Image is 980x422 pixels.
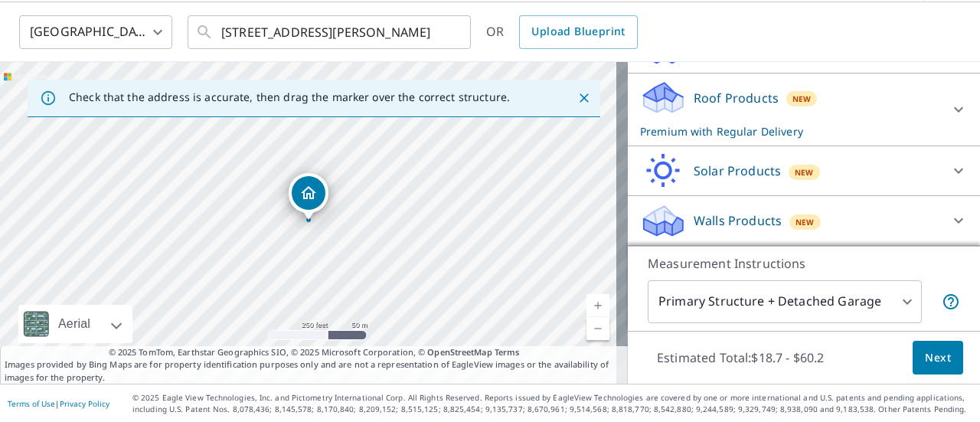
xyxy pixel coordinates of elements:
p: Premium with Regular Delivery [640,123,940,139]
p: © 2025 Eagle View Technologies, Inc. and Pictometry International Corp. All Rights Reserved. Repo... [132,392,972,415]
a: Terms [495,346,520,358]
p: Roof Products [694,89,779,107]
div: Aerial [54,305,95,343]
span: New [795,166,814,178]
button: Next [913,341,963,375]
a: Current Level 17, Zoom In [586,294,609,317]
span: Your report will include the primary structure and a detached garage if one exists. [942,293,960,311]
a: Privacy Policy [60,398,109,409]
input: Search by address or latitude-longitude [221,11,439,54]
button: Close [574,88,594,108]
a: Upload Blueprint [519,15,637,49]
p: Walls Products [694,211,782,230]
span: © 2025 TomTom, Earthstar Geographics SIO, © 2025 Microsoft Corporation, © [109,346,520,359]
a: Current Level 17, Zoom Out [586,317,609,340]
div: Dropped pin, building 1, Residential property, 2617 Oak Blossom Dr Mckinney, TX 75071 [289,173,328,221]
span: New [792,93,812,105]
span: Next [925,348,951,368]
span: Upload Blueprint [531,22,625,41]
p: Solar Products [694,162,781,180]
p: Check that the address is accurate, then drag the marker over the correct structure. [69,90,510,104]
div: Solar ProductsNew [640,152,968,189]
div: Primary Structure + Detached Garage [648,280,922,323]
a: OpenStreetMap [427,346,492,358]
div: Roof ProductsNewPremium with Regular Delivery [640,80,968,139]
div: Walls ProductsNew [640,202,968,239]
p: | [8,399,109,408]
div: Aerial [18,305,132,343]
span: New [795,216,815,228]
a: Terms of Use [8,398,55,409]
div: [GEOGRAPHIC_DATA] [19,11,172,54]
p: Estimated Total: $18.7 - $60.2 [645,341,836,375]
p: Measurement Instructions [648,254,960,273]
div: OR [486,15,638,49]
